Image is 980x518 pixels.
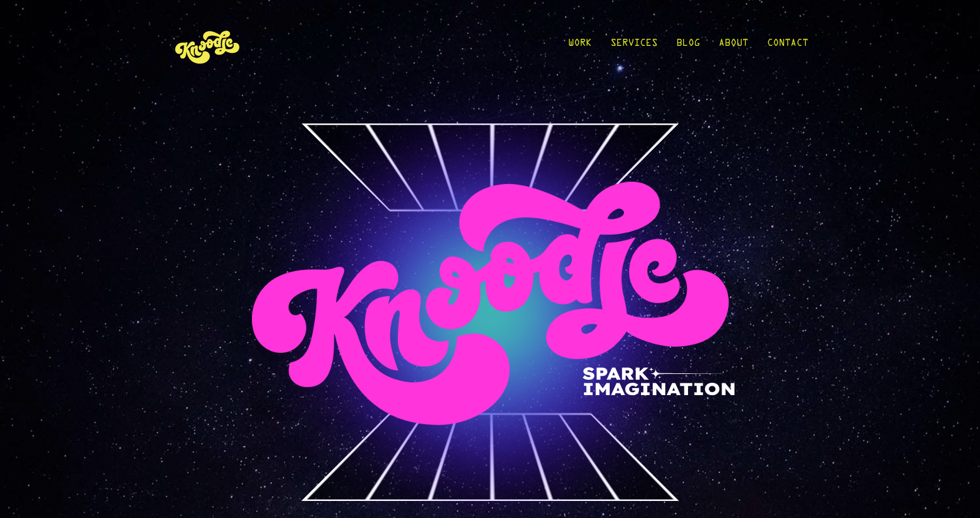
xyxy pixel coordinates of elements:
a: Services [610,19,657,73]
a: Blog [676,19,700,73]
a: Work [568,19,592,73]
img: KnoLogo(yellow) [172,19,243,73]
a: About [719,19,748,73]
a: Contact [767,19,808,73]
